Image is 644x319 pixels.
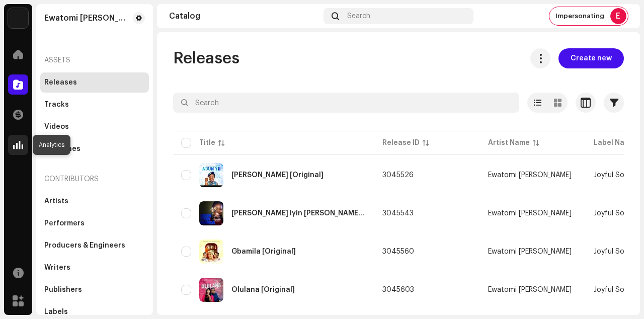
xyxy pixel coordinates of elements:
[40,72,149,93] re-m-nav-item: Releases
[44,242,125,250] div: Producers & Engineers
[199,138,215,148] div: Title
[40,258,149,278] re-m-nav-item: Writers
[488,210,578,217] span: Ewatomi Monica Augustine
[44,14,129,22] div: Ewatomi Monica Augustine
[488,172,572,179] div: Ewatomi [PERSON_NAME]
[558,48,624,68] button: Create new
[571,48,612,68] span: Create new
[44,286,82,294] div: Publishers
[231,172,324,179] div: Adun Yi [Original]
[40,117,149,137] re-m-nav-item: Videos
[40,95,149,115] re-m-nav-item: Tracks
[231,286,295,293] div: Olulana [Original]
[44,145,80,153] div: Ringtones
[44,264,70,272] div: Writers
[44,197,68,205] div: Artists
[169,12,319,20] div: Catalog
[488,138,530,148] div: Artist Name
[199,163,223,187] img: 7a7246e7-4331-4f1b-91b9-3f898750cace
[8,8,28,28] img: 7951d5c0-dc3c-4d78-8e51-1b6de87acfd8
[40,213,149,233] re-m-nav-item: Performers
[382,286,414,293] span: 3045603
[347,12,370,20] span: Search
[231,210,366,217] div: Orin Iyin Maria [Original]
[40,139,149,159] re-m-nav-item: Ringtones
[199,201,223,225] img: ad00c991-03b4-41a5-95a5-1bf29f10a621
[40,48,149,72] re-a-nav-header: Assets
[382,248,414,255] span: 3045560
[199,240,223,264] img: 4aed3bec-899e-49ea-a7fc-e511510df3f4
[173,48,239,68] span: Releases
[44,78,77,87] div: Releases
[199,278,223,302] img: 43f62828-b565-45cb-ab14-56ab7c39dcc6
[610,8,626,24] div: E
[44,123,69,131] div: Videos
[44,101,69,109] div: Tracks
[40,235,149,256] re-m-nav-item: Producers & Engineers
[231,248,296,255] div: Gbamila [Original]
[488,210,572,217] div: Ewatomi [PERSON_NAME]
[488,286,578,293] span: Ewatomi Monica Augustine
[594,138,635,148] div: Label Name
[40,280,149,300] re-m-nav-item: Publishers
[488,248,578,255] span: Ewatomi Monica Augustine
[173,93,519,113] input: Search
[44,219,85,227] div: Performers
[44,308,68,316] div: Labels
[488,286,572,293] div: Ewatomi [PERSON_NAME]
[382,172,414,179] span: 3045526
[555,12,604,20] span: Impersonating
[40,191,149,211] re-m-nav-item: Artists
[40,167,149,191] re-a-nav-header: Contributors
[382,210,414,217] span: 3045543
[488,172,578,179] span: Ewatomi Monica Augustine
[488,248,572,255] div: Ewatomi [PERSON_NAME]
[382,138,420,148] div: Release ID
